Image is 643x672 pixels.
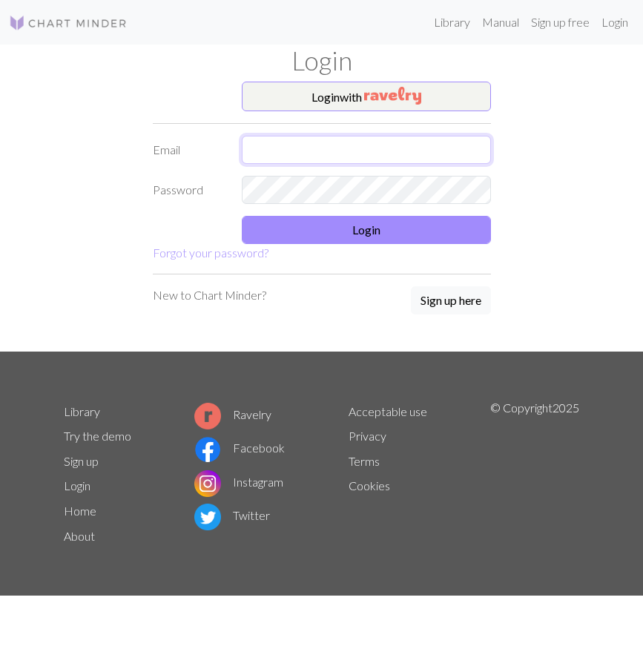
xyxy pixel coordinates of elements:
[144,136,233,164] label: Email
[194,504,221,530] img: Twitter logo
[64,429,131,443] a: Try the demo
[364,87,421,105] img: Ravelry
[525,7,596,37] a: Sign up free
[411,286,491,316] a: Sign up here
[64,404,100,418] a: Library
[194,403,221,429] img: Ravelry logo
[64,529,95,543] a: About
[242,82,491,111] button: Loginwith
[411,286,491,314] button: Sign up here
[64,454,99,468] a: Sign up
[153,246,268,260] a: Forgot your password?
[596,7,634,37] a: Login
[9,14,128,32] img: Logo
[194,441,285,455] a: Facebook
[194,436,221,463] img: Facebook logo
[144,176,233,204] label: Password
[349,429,386,443] a: Privacy
[428,7,476,37] a: Library
[349,454,380,468] a: Terms
[349,404,427,418] a: Acceptable use
[476,7,525,37] a: Manual
[194,407,271,421] a: Ravelry
[490,399,579,549] p: © Copyright 2025
[194,470,221,497] img: Instagram logo
[242,216,491,244] button: Login
[55,45,589,76] h1: Login
[64,504,96,518] a: Home
[64,478,90,493] a: Login
[349,478,390,493] a: Cookies
[194,475,283,489] a: Instagram
[153,286,266,304] p: New to Chart Minder?
[194,508,270,522] a: Twitter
